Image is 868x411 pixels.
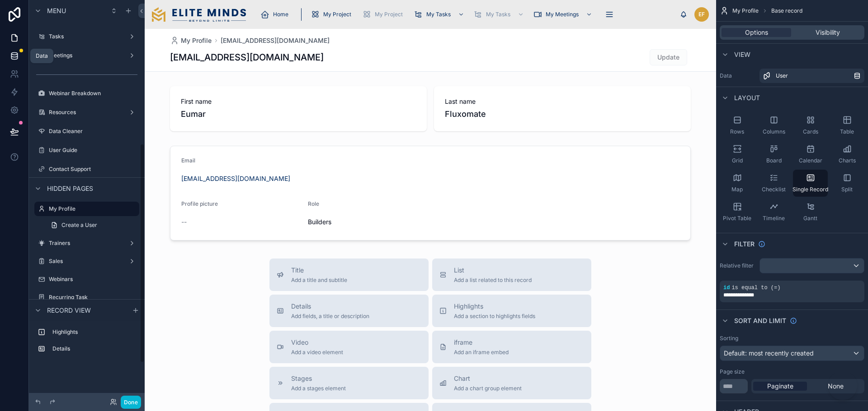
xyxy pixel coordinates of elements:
[375,11,403,18] span: My Project
[793,112,828,139] button: Cards
[323,11,351,18] span: My Project
[34,254,139,268] a: Sales
[830,141,864,168] button: Charts
[546,11,579,18] span: My Meetings
[181,36,212,45] span: My Profile
[49,276,137,283] label: Webinars
[816,28,840,37] span: Visibility
[221,36,330,45] a: [EMAIL_ADDRESS][DOMAIN_NAME]
[308,6,358,23] a: My Project
[734,93,760,102] span: Layout
[830,112,864,139] button: Table
[759,69,864,83] a: User
[756,170,791,197] button: Checklist
[49,294,137,301] label: Recurring Task
[731,285,780,291] span: is equal to (=)
[530,6,597,23] a: My Meetings
[47,184,93,193] span: Hidden pages
[793,186,828,193] span: Single Record
[734,316,786,325] span: Sort And Limit
[763,215,785,222] span: Timeline
[730,128,744,135] span: Rows
[767,382,793,391] span: Paginate
[49,240,125,247] label: Trainers
[732,157,743,164] span: Grid
[359,6,409,23] a: My Project
[49,258,125,265] label: Sales
[720,335,738,342] label: Sorting
[411,6,469,23] a: My Tasks
[803,215,817,222] span: Gantt
[34,48,139,63] a: Meetings
[756,112,791,139] button: Columns
[34,202,139,216] a: My Profile
[698,11,705,18] span: EF
[471,6,528,23] a: My Tasks
[49,109,125,116] label: Resources
[49,90,137,97] label: Webinar Breakdown
[36,52,48,60] div: Data
[720,141,755,168] button: Grid
[49,166,137,173] label: Contact Support
[258,6,295,23] a: Home
[45,218,139,232] a: Create a User
[34,124,139,139] a: Data Cleaner
[756,141,791,168] button: Board
[830,170,864,197] button: Split
[745,28,768,37] span: Options
[724,349,814,357] span: Default: most recently created
[34,290,139,305] a: Recurring Task
[720,72,756,79] label: Data
[29,321,145,365] div: scrollable content
[52,345,136,352] label: Details
[34,105,139,120] a: Resources
[720,368,745,375] label: Page size
[49,205,134,212] label: My Profile
[49,147,137,154] label: User Guide
[49,128,137,135] label: Data Cleaner
[771,7,802,14] span: Base record
[732,7,759,14] span: My Profile
[734,240,755,249] span: Filter
[734,50,750,59] span: View
[170,36,212,45] a: My Profile
[828,382,844,391] span: None
[793,170,828,197] button: Single Record
[841,186,853,193] span: Split
[793,199,828,226] button: Gantt
[731,186,743,193] span: Map
[34,236,139,250] a: Trainers
[34,86,139,101] a: Webinar Breakdown
[426,11,451,18] span: My Tasks
[766,157,782,164] span: Board
[49,52,125,59] label: Meetings
[839,157,856,164] span: Charts
[170,51,324,64] h1: [EMAIL_ADDRESS][DOMAIN_NAME]
[828,371,857,400] iframe: Botpress
[720,170,755,197] button: Map
[720,199,755,226] button: Pivot Table
[720,112,755,139] button: Rows
[793,141,828,168] button: Calendar
[720,262,756,269] label: Relative filter
[486,11,510,18] span: My Tasks
[34,143,139,157] a: User Guide
[34,29,139,44] a: Tasks
[720,346,864,361] button: Default: most recently created
[47,6,66,15] span: Menu
[121,396,141,409] button: Done
[776,72,788,79] span: User
[723,285,730,291] span: id
[799,157,822,164] span: Calendar
[756,199,791,226] button: Timeline
[49,33,125,40] label: Tasks
[723,215,751,222] span: Pivot Table
[840,128,854,135] span: Table
[253,5,680,24] div: scrollable content
[273,11,288,18] span: Home
[34,272,139,286] a: Webinars
[61,222,97,229] span: Create a User
[763,128,785,135] span: Columns
[47,306,91,315] span: Record view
